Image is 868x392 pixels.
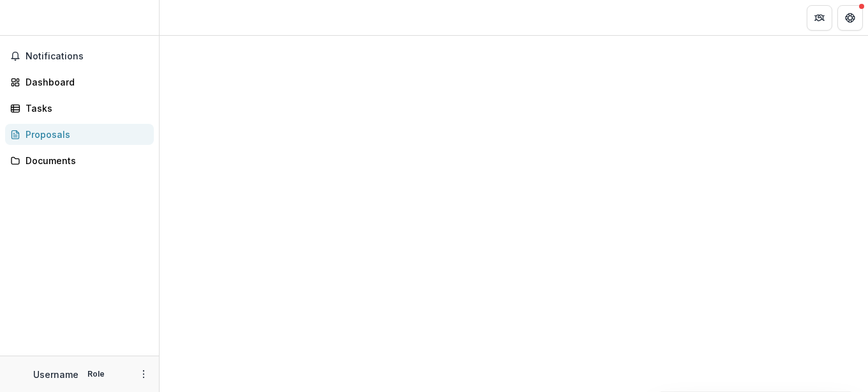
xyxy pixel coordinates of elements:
a: Proposals [5,124,154,145]
button: Get Help [837,5,863,31]
button: More [136,366,151,382]
a: Dashboard [5,72,154,93]
button: Partners [807,5,832,31]
p: Role [84,368,108,380]
div: Documents [26,154,144,167]
div: Tasks [26,102,144,115]
div: Dashboard [26,75,144,89]
span: Notifications [26,51,149,62]
div: Proposals [26,128,144,141]
a: Documents [5,150,154,171]
p: Username [33,368,79,381]
a: Tasks [5,98,154,119]
button: Notifications [5,46,154,66]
